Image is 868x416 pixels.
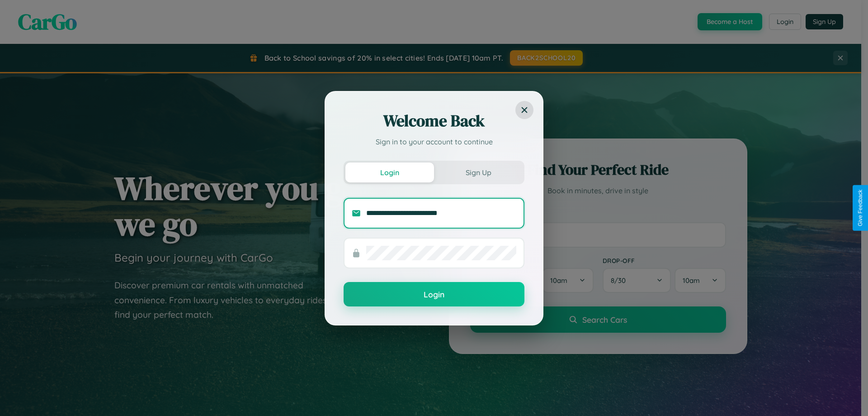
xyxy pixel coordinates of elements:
[434,163,523,182] button: Sign Up
[345,163,434,182] button: Login
[857,190,863,226] div: Give Feedback
[344,110,524,132] h2: Welcome Back
[344,136,524,147] p: Sign in to your account to continue
[344,282,524,306] button: Login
